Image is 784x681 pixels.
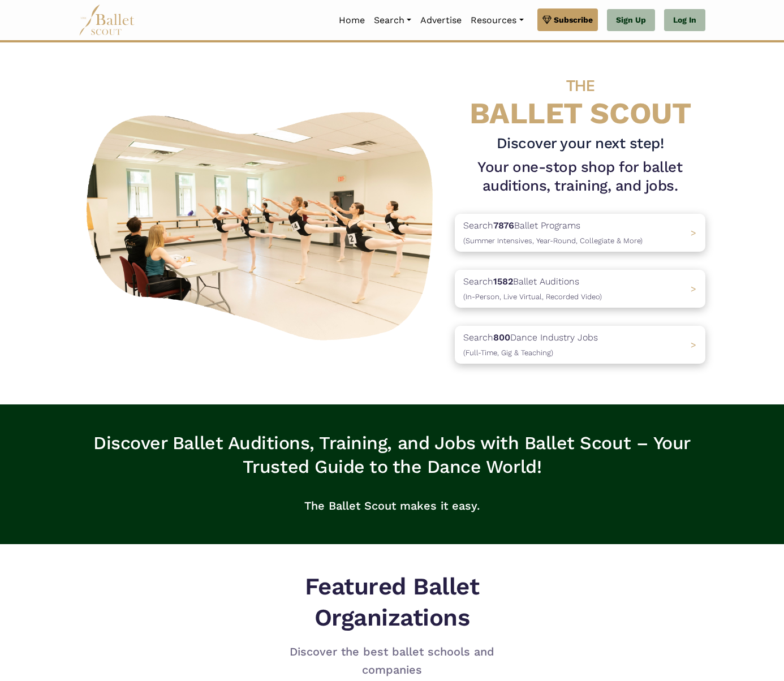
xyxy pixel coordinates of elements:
[691,227,696,238] span: >
[416,8,466,32] a: Advertise
[554,14,593,26] span: Subscribe
[493,276,513,287] b: 1582
[455,214,705,252] a: Search7876Ballet Programs(Summer Intensives, Year-Round, Collegiate & More)>
[79,432,705,479] h3: Discover Ballet Auditions, Training, and Jobs with Ballet Scout – Your Trusted Guide to the Dance...
[537,8,598,31] a: Subscribe
[334,8,369,32] a: Home
[493,332,510,343] b: 800
[463,292,602,301] span: (In-Person, Live Virtual, Recorded Video)
[455,65,705,130] h4: BALLET SCOUT
[463,330,598,359] p: Search Dance Industry Jobs
[79,488,705,524] p: The Ballet Scout makes it easy.
[240,571,544,633] h5: Featured Ballet Organizations
[493,220,514,231] b: 7876
[463,274,602,303] p: Search Ballet Auditions
[463,236,643,245] span: (Summer Intensives, Year-Round, Collegiate & More)
[607,9,655,32] a: Sign Up
[455,158,705,196] h1: Your one-stop shop for ballet auditions, training, and jobs.
[664,9,705,32] a: Log In
[463,218,643,247] p: Search Ballet Programs
[691,283,696,294] span: >
[455,270,705,308] a: Search1582Ballet Auditions(In-Person, Live Virtual, Recorded Video) >
[466,8,528,32] a: Resources
[691,339,696,350] span: >
[455,326,705,364] a: Search800Dance Industry Jobs(Full-Time, Gig & Teaching) >
[79,101,446,346] img: A group of ballerinas talking to each other in a ballet studio
[369,8,416,32] a: Search
[240,643,544,679] p: Discover the best ballet schools and companies
[463,348,553,357] span: (Full-Time, Gig & Teaching)
[455,134,705,153] h3: Discover your next step!
[542,14,552,26] img: gem.svg
[566,76,595,95] span: THE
